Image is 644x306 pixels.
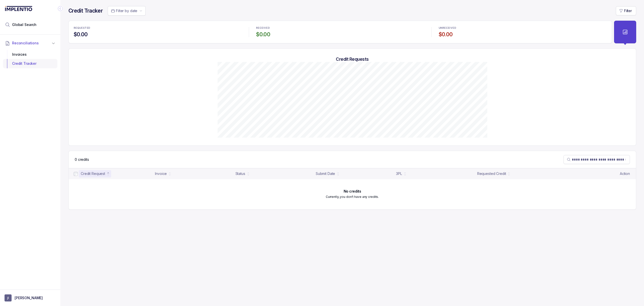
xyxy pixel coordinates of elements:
li: Statistic RECEIVED [253,23,427,41]
search: Table Search Bar [563,155,630,164]
h4: $0.00 [256,31,424,38]
div: Reconciliations [3,49,57,69]
search: Date Range Picker [111,8,137,13]
div: Submit Date [316,171,335,176]
div: Status [235,171,245,176]
h4: $0.00 [74,31,242,38]
h6: No credits [344,189,361,193]
p: Currently, you don't have any credits. [326,194,379,199]
div: Collapse Icon [57,6,63,12]
p: 0 credits [75,157,89,162]
p: Filter [624,8,632,13]
div: Credit Tracker [7,59,53,68]
p: Action [620,171,630,176]
button: Date Range Picker [108,6,146,16]
span: User initials [5,294,12,301]
p: [PERSON_NAME] [15,295,43,300]
div: Invoice [155,171,167,176]
li: Statistic UNRECEIVED [436,23,610,41]
p: RECEIVED [256,26,270,29]
p: REQUESTED [74,26,90,29]
h4: $0.00 [439,31,607,38]
span: Reconciliations [12,41,39,46]
button: Filter [616,6,636,15]
div: Requested Credit [477,171,506,176]
div: Credit Request [81,171,105,176]
button: User initials[PERSON_NAME] [5,294,56,301]
span: Global Search [12,22,36,27]
h4: Credit Tracker [68,7,103,14]
li: Statistic REQUESTED [71,23,245,41]
p: UNRECEIVED [439,26,456,29]
span: Filter by date [116,9,137,13]
div: 3PL [396,171,402,176]
ul: Statistic Highlights [68,21,612,43]
input: checkbox-checkbox-all [74,172,78,176]
div: Invoices [7,50,53,59]
div: Remaining page entries [75,157,89,162]
h5: Credit Requests [77,56,628,62]
button: Reconciliations [3,38,57,49]
nav: Table Control [69,151,636,168]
